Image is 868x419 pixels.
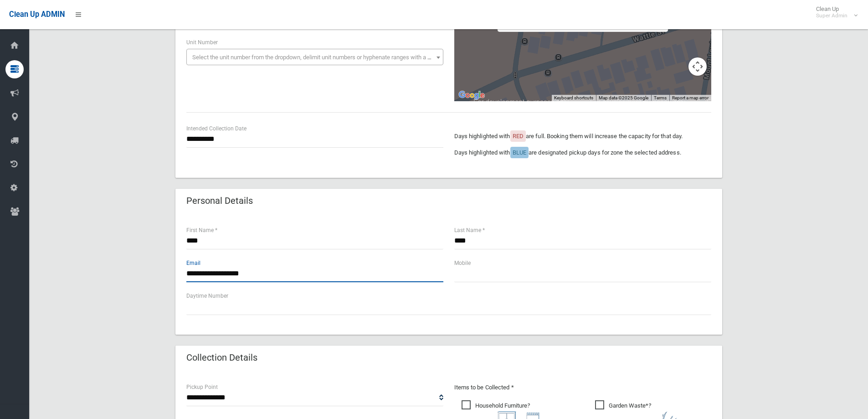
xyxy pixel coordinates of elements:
[812,5,857,19] span: Clean Up
[457,89,487,101] a: Open this area in Google Maps (opens a new window)
[454,382,711,393] p: Items to be Collected *
[192,54,447,61] span: Select the unit number from the dropdown, delimit unit numbers or hyphenate ranges with a comma
[454,147,711,158] p: Days highlighted with are designated pickup days for zone the selected address.
[175,349,268,367] header: Collection Details
[654,95,667,100] a: Terms (opens in new tab)
[513,149,526,156] span: BLUE
[175,192,264,210] header: Personal Details
[554,95,593,101] button: Keyboard shortcuts
[454,131,711,142] p: Days highlighted with are full. Booking them will increase the capacity for that day.
[9,10,65,19] span: Clean Up ADMIN
[816,12,847,19] small: Super Admin
[672,95,709,100] a: Report a map error
[457,89,487,101] img: Google
[599,95,648,100] span: Map data ©2025 Google
[513,133,524,140] span: RED
[688,57,707,76] button: Map camera controls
